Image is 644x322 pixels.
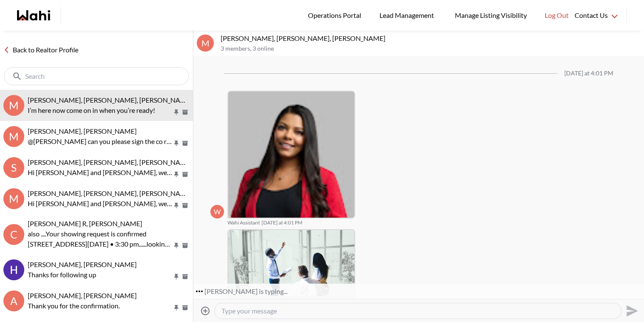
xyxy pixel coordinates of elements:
[545,10,569,21] span: Log Out
[3,188,24,209] div: M
[28,239,172,249] p: [STREET_ADDRESS][DATE] • 3:30 pm......looking forward to show you these units.....see you then......
[3,126,24,147] div: M
[204,286,287,296] div: [PERSON_NAME] is typing...
[3,259,24,280] div: Hema Alageson, Faraz
[379,10,437,21] span: Lead Management
[452,10,529,21] span: Manage Listing Visibility
[181,140,190,147] button: Archive
[3,157,24,178] div: S
[210,205,224,218] div: W
[28,198,172,209] p: Hi [PERSON_NAME] and [PERSON_NAME], we hope you enjoyed your showings! Did the properties meet yo...
[221,34,641,43] p: [PERSON_NAME], [PERSON_NAME], [PERSON_NAME]
[28,260,137,268] span: [PERSON_NAME], [PERSON_NAME]
[172,171,180,178] button: Pin
[17,10,50,20] a: Wahi homepage
[28,219,142,227] span: [PERSON_NAME] R, [PERSON_NAME]
[3,224,24,245] div: c
[172,202,180,209] button: Pin
[28,301,172,311] p: Thank you for the confirmation.
[181,202,190,209] button: Archive
[181,171,190,178] button: Archive
[28,127,137,135] span: [PERSON_NAME], [PERSON_NAME]
[3,95,24,116] div: M
[308,10,364,21] span: Operations Portal
[28,189,193,197] span: [PERSON_NAME], [PERSON_NAME], [PERSON_NAME]
[3,259,24,280] img: H
[181,304,190,311] button: Archive
[28,229,172,239] p: also ....Your showing request is confirmed
[28,158,193,166] span: [PERSON_NAME], [PERSON_NAME], [PERSON_NAME]
[3,290,24,311] div: a
[172,242,180,249] button: Pin
[28,291,137,299] span: [PERSON_NAME], [PERSON_NAME]
[181,273,190,280] button: Archive
[172,140,180,147] button: Pin
[28,167,172,178] p: Hi [PERSON_NAME] and [PERSON_NAME], we hope you enjoyed your showings! Did the properties meet yo...
[172,273,180,280] button: Pin
[181,109,190,116] button: Archive
[28,105,172,115] p: I’m here now come on in when you’re ready!
[181,242,190,249] button: Archive
[197,34,214,52] div: M
[228,230,354,296] img: Home Showing Checklist | Wahi
[228,92,354,218] img: ACg8ocIF6lpnWaxYyc7oyiGByObO6Szvsn2y6dlTXQmQDTBKOBeca7I=s96-c
[172,109,180,116] button: Pin
[221,45,641,52] p: 3 members , 3 online
[172,304,180,311] button: Pin
[221,307,614,315] textarea: Type your message
[25,72,170,80] input: Search
[28,270,172,280] p: Thanks for following up
[564,70,613,77] div: [DATE] at 4:01 PM
[28,96,193,104] span: [PERSON_NAME], [PERSON_NAME], [PERSON_NAME]
[621,301,641,320] button: Send
[28,136,172,147] p: @[PERSON_NAME] can you please sign the co rep that was sent [DATE]? Thanks
[227,219,260,226] span: Wahi Assistant
[262,219,302,226] time: 2025-08-28T20:01:33.394Z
